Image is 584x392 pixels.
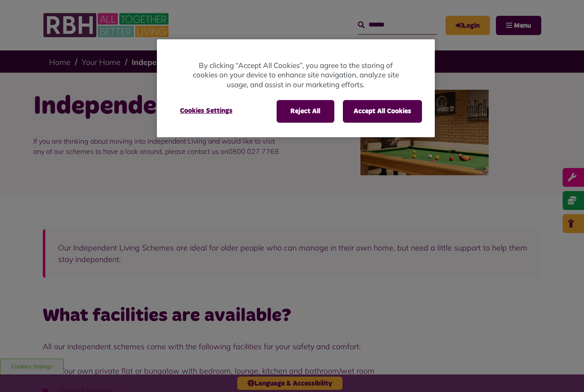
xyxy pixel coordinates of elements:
p: By clicking “Accept All Cookies”, you agree to the storing of cookies on your device to enhance s... [191,61,401,90]
button: Reject All [277,100,334,122]
button: Accept All Cookies [343,100,422,122]
div: Cookie banner [157,39,435,137]
button: Cookies Settings [170,100,243,121]
div: Privacy [157,39,435,137]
